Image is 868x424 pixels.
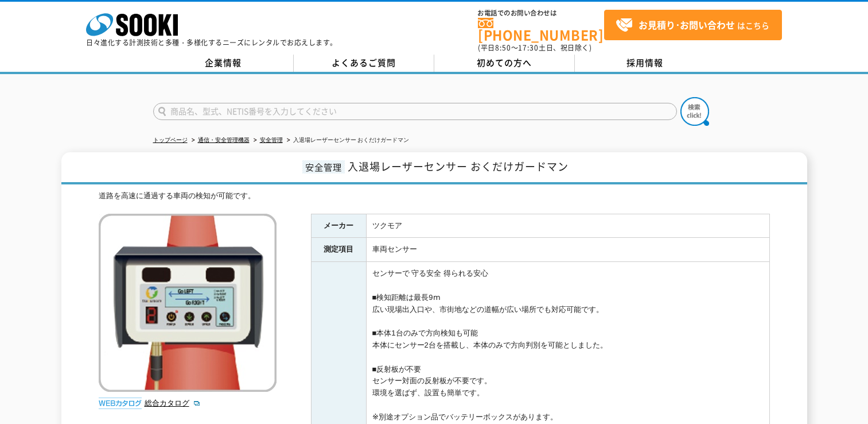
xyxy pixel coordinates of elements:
[285,134,410,147] li: 入退場レーザーセンサー おくだけガードマン
[99,398,142,409] img: webカタログ
[518,43,539,53] span: 17:30
[478,10,604,17] span: お電話でのお問い合わせは
[198,137,250,143] a: 通信・安全管理機器
[86,39,337,46] p: 日々進化する計測技術と多種・多様化するニーズにレンタルでお応えします。
[260,137,283,143] a: 安全管理
[311,238,366,262] th: 測定項目
[434,55,575,72] a: 初めての方へ
[478,18,604,41] a: [PHONE_NUMBER]
[575,55,715,72] a: 採用情報
[616,17,769,34] span: はこちら
[153,55,294,72] a: 企業情報
[604,10,782,40] a: お見積り･お問い合わせはこちら
[366,238,769,262] td: 車両センサー
[495,43,511,53] span: 8:50
[639,18,735,32] strong: お見積り･お問い合わせ
[294,55,434,72] a: よくあるご質問
[311,214,366,238] th: メーカー
[478,43,591,53] span: (平日 ～ 土日、祝日除く)
[99,214,277,392] img: 入退場レーザーセンサー おくだけガードマン
[153,103,677,120] input: 商品名、型式、NETIS番号を入力してください
[99,190,770,202] div: 道路を高速に通過する車両の検知が可能です。
[477,56,532,69] span: 初めての方へ
[145,399,201,407] a: 総合カタログ
[153,137,188,143] a: トップページ
[348,159,569,174] span: 入退場レーザーセンサー おくだけガードマン
[366,214,769,238] td: ツクモア
[302,160,345,174] span: 安全管理
[680,97,709,126] img: btn_search.png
